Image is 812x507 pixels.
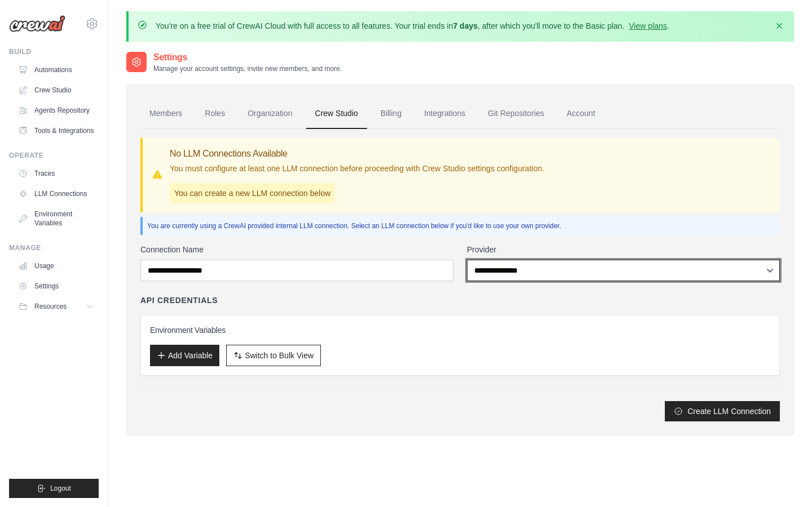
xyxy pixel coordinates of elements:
[629,21,667,30] a: View plans
[226,345,321,366] button: Switch to Bulk View
[9,47,99,56] div: Build
[372,99,411,129] a: Billing
[170,163,544,174] p: You must configure at least one LLM connection before proceeding with Crew Studio settings config...
[153,64,342,73] p: Manage your account settings, invite new members, and more.
[14,277,99,295] a: Settings
[14,257,99,275] a: Usage
[665,401,780,421] button: Create LLM Connection
[245,350,314,361] span: Switch to Bulk View
[14,164,99,183] a: Traces
[415,99,474,129] a: Integrations
[150,345,219,366] button: Add Variable
[156,20,669,32] p: You're on a free trial of CrewAI Cloud with full access to all features. Your trial ends in , aft...
[140,295,218,306] h4: API Credentials
[50,484,71,493] span: Logout
[14,185,99,203] a: LLM Connections
[147,221,775,230] p: You are currently using a CrewAI provided internal LLM connection. Select an LLM connection below...
[14,81,99,99] a: Crew Studio
[9,15,65,32] img: Logo
[756,453,812,507] iframe: Chat Widget
[170,183,335,203] p: You can create a new LLM connection below
[170,147,544,161] h3: No LLM Connections Available
[239,99,301,129] a: Organization
[196,99,234,129] a: Roles
[467,244,780,255] label: Provider
[14,205,99,232] a: Environment Variables
[14,61,99,79] a: Automations
[479,99,553,129] a: Git Repositories
[140,99,191,129] a: Members
[14,101,99,119] a: Agents Repository
[34,302,67,311] span: Resources
[140,244,453,255] label: Connection Name
[9,479,99,498] button: Logout
[756,453,812,507] div: Widget de chat
[558,99,604,129] a: Account
[453,21,478,30] strong: 7 days
[153,51,342,64] h2: Settings
[150,324,770,336] h3: Environment Variables
[9,151,99,160] div: Operate
[9,243,99,252] div: Manage
[14,122,99,140] a: Tools & Integrations
[14,297,99,315] button: Resources
[306,99,367,129] a: Crew Studio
